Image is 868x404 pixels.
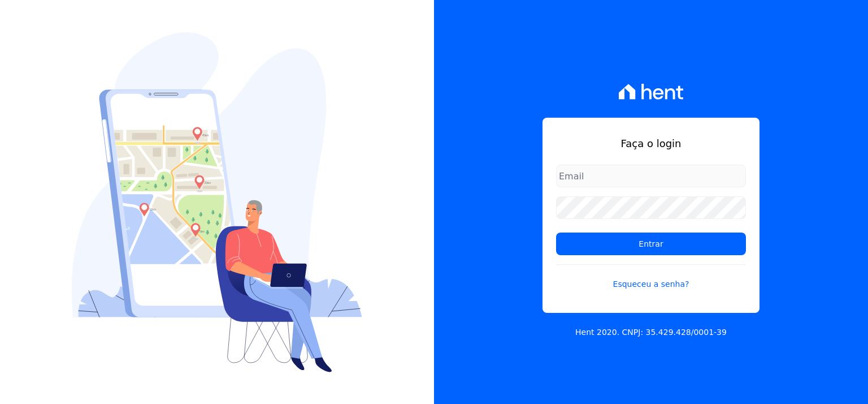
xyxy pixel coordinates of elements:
[575,326,727,338] p: Hent 2020. CNPJ: 35.429.428/0001-39
[556,165,746,187] input: Email
[72,32,362,372] img: Login
[556,136,746,151] h1: Faça o login
[556,264,746,290] a: Esqueceu a senha?
[556,233,746,255] input: Entrar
